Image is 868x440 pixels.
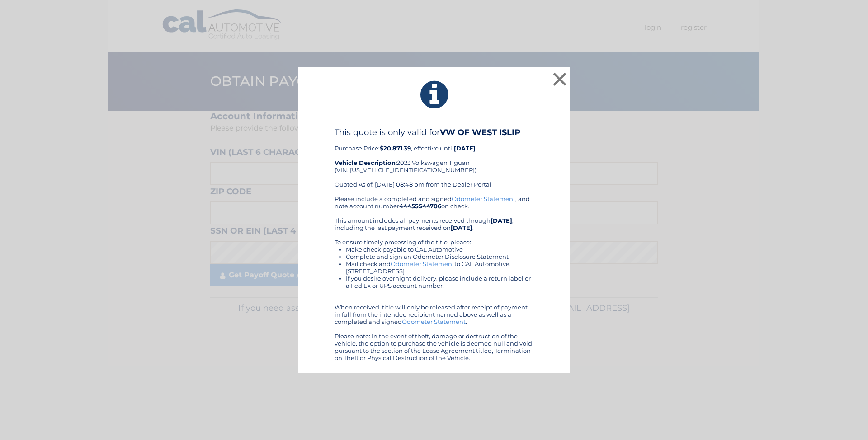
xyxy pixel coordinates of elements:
b: [DATE] [454,145,476,152]
li: Mail check and to CAL Automotive, [STREET_ADDRESS] [346,260,533,275]
a: Odometer Statement [391,260,454,267]
li: Complete and sign an Odometer Disclosure Statement [346,253,533,260]
b: VW OF WEST ISLIP [440,127,520,137]
li: If you desire overnight delivery, please include a return label or a Fed Ex or UPS account number. [346,275,533,289]
li: Make check payable to CAL Automotive [346,246,533,253]
b: 44455544706 [399,202,441,210]
strong: Vehicle Description: [335,159,397,166]
b: [DATE] [491,217,512,224]
a: Odometer Statement [402,318,466,325]
div: Purchase Price: , effective until 2023 Volkswagen Tiguan (VIN: [US_VEHICLE_IDENTIFICATION_NUMBER]... [335,127,533,195]
h4: This quote is only valid for [335,127,533,137]
button: × [551,70,569,88]
div: Please include a completed and signed , and note account number on check. This amount includes al... [335,195,533,361]
b: $20,871.39 [380,145,411,152]
a: Odometer Statement [452,195,515,202]
b: [DATE] [451,224,472,231]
